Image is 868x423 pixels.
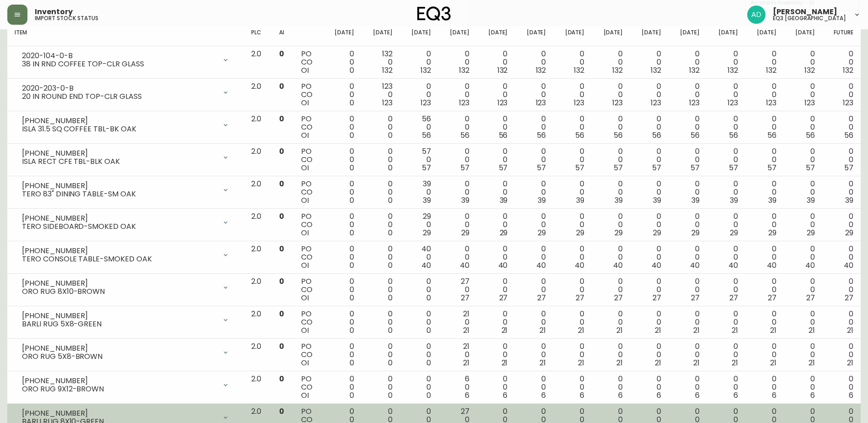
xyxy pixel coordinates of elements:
[791,82,815,107] div: 0 0
[7,26,244,46] th: Item
[599,245,623,270] div: 0 0
[691,228,700,238] span: 29
[323,26,361,46] th: [DATE]
[805,260,815,271] span: 40
[301,65,309,76] span: OI
[714,115,738,140] div: 0 0
[22,157,216,166] div: ISLA RECT CFE TBL-BLK OAK
[446,147,469,172] div: 0 0
[690,163,700,173] span: 57
[407,50,431,75] div: 0 0
[714,212,738,237] div: 0 0
[575,163,584,173] span: 57
[301,130,309,141] span: OI
[844,260,853,271] span: 40
[536,260,546,271] span: 40
[361,26,400,46] th: [DATE]
[500,195,508,206] span: 39
[630,26,669,46] th: [DATE]
[652,260,661,271] span: 40
[484,245,508,270] div: 0 0
[350,195,354,206] span: 0
[22,409,216,418] div: [PHONE_NUMBER]
[651,65,661,76] span: 132
[279,146,284,157] span: 0
[15,50,237,70] div: 2020-104-0-B38 IN RND COFFEE TOP-CLR GLASS
[22,60,216,68] div: 38 IN RND COFFEE TOP-CLR GLASS
[576,195,584,206] span: 39
[676,50,700,75] div: 0 0
[768,195,776,206] span: 39
[791,180,815,205] div: 0 0
[615,228,623,238] span: 29
[15,277,237,298] div: [PHONE_NUMBER]ORO RUG 8X10-BROWN
[382,65,393,76] span: 132
[522,82,546,107] div: 0 0
[244,111,272,144] td: 2.0
[421,65,431,76] span: 132
[522,115,546,140] div: 0 0
[484,115,508,140] div: 0 0
[599,50,623,75] div: 0 0
[637,277,661,302] div: 0 0
[728,98,738,108] span: 123
[497,98,508,108] span: 123
[421,260,431,271] span: 40
[753,147,776,172] div: 0 0
[369,147,393,172] div: 0 0
[791,245,815,270] div: 0 0
[747,5,766,24] img: 308eed972967e97254d70fe596219f44
[422,130,431,141] span: 56
[22,320,216,328] div: BARLI RUG 5X8-GREEN
[22,377,216,385] div: [PHONE_NUMBER]
[15,342,237,363] div: [PHONE_NUMBER]ORO RUG 5X8-BROWN
[669,26,707,46] th: [DATE]
[536,98,546,108] span: 123
[515,26,553,46] th: [DATE]
[446,277,469,302] div: 27 0
[753,82,776,107] div: 0 0
[388,130,393,141] span: 0
[330,147,354,172] div: 0 0
[637,115,661,140] div: 0 0
[791,277,815,302] div: 0 0
[244,144,272,176] td: 2.0
[446,212,469,237] div: 0 0
[689,65,700,76] span: 132
[484,212,508,237] div: 0 0
[301,245,316,270] div: PO CO
[301,115,316,140] div: PO CO
[407,147,431,172] div: 57 0
[279,49,284,59] span: 0
[753,212,776,237] div: 0 0
[388,195,393,206] span: 0
[446,180,469,205] div: 0 0
[773,16,846,21] h5: eq3 [GEOGRAPHIC_DATA]
[676,82,700,107] div: 0 0
[301,98,309,108] span: OI
[22,247,216,255] div: [PHONE_NUMBER]
[461,195,469,206] span: 39
[537,163,546,173] span: 57
[689,98,700,108] span: 123
[753,277,776,302] div: 0 0
[301,147,316,172] div: PO CO
[845,228,853,238] span: 29
[22,287,216,296] div: ORO RUG 8X10-BROWN
[350,228,354,238] span: 0
[745,26,784,46] th: [DATE]
[499,163,508,173] span: 57
[561,50,584,75] div: 0 0
[653,228,661,238] span: 29
[676,147,700,172] div: 0 0
[753,50,776,75] div: 0 0
[15,147,237,168] div: [PHONE_NUMBER]ISLA RECT CFE TBL-BLK OAK
[753,115,776,140] div: 0 0
[561,245,584,270] div: 0 0
[388,228,393,238] span: 0
[714,82,738,107] div: 0 0
[613,260,623,271] span: 40
[15,245,237,265] div: [PHONE_NUMBER]TERO CONSOLE TABLE-SMOKED OAK
[690,260,700,271] span: 40
[369,277,393,302] div: 0 0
